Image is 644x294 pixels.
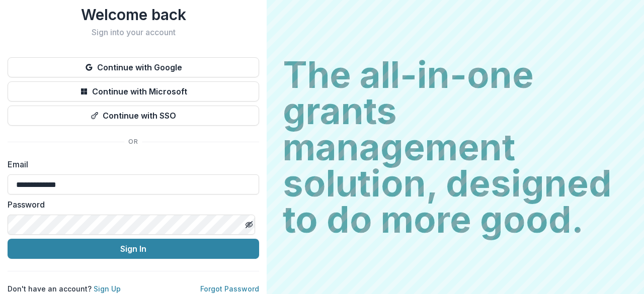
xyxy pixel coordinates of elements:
[8,6,259,24] h1: Welcome back
[8,199,253,211] label: Password
[94,284,121,293] a: Sign Up
[8,283,121,294] p: Don't have an account?
[8,81,259,102] button: Continue with Microsoft
[8,57,259,77] button: Continue with Google
[8,106,259,126] button: Continue with SSO
[8,239,259,259] button: Sign In
[200,284,259,293] a: Forgot Password
[8,158,253,170] label: Email
[241,217,257,233] button: Toggle password visibility
[8,28,259,37] h2: Sign into your account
